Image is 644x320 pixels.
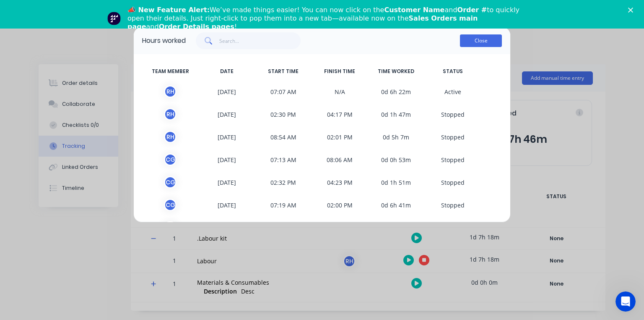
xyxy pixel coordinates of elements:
span: 0d 1h 0m [368,221,425,234]
span: FINISH TIME [312,68,368,75]
img: Profile image for Team [107,12,121,25]
span: 0d 5h 7m [368,131,425,143]
div: C G [164,221,177,234]
iframe: Intercom live chat [615,291,636,312]
span: 03:34 PM [312,221,368,234]
span: 0d 0h 53m [368,153,425,166]
button: Close [460,34,502,47]
span: 0d 1h 47m [368,108,425,121]
span: 02:32 PM [255,176,312,189]
span: 0d 1h 51m [368,176,425,189]
div: C G [164,199,177,211]
b: Customer Name [384,6,444,14]
span: 0d 6h 41m [368,199,425,211]
span: 04:17 PM [312,108,368,121]
div: C G [164,153,177,166]
span: 02:01 PM [312,131,368,143]
span: STATUS [424,68,481,75]
div: R H [164,108,177,121]
span: TEAM MEMBER [142,68,199,75]
div: Close [628,8,636,13]
div: R H [164,85,177,98]
span: TIME WORKED [368,68,425,75]
b: 📣 New Feature Alert: [127,6,210,14]
span: [DATE] [199,199,255,211]
div: C G [164,176,177,189]
span: 02:34 PM [255,221,312,234]
span: [DATE] [199,108,255,121]
span: 07:07 AM [255,85,312,98]
span: S topped [424,153,481,166]
span: 07:19 AM [255,199,312,211]
div: Hours worked [142,36,186,46]
div: R H [164,131,177,143]
span: 07:13 AM [255,153,312,166]
span: S topped [424,221,481,234]
span: DATE [199,68,255,75]
span: [DATE] [199,131,255,143]
span: [DATE] [199,176,255,189]
span: 04:23 PM [312,176,368,189]
span: A ctive [424,85,481,98]
span: S topped [424,176,481,189]
span: 08:54 AM [255,131,312,143]
span: S topped [424,199,481,211]
div: We’ve made things easier! You can now click on the and to quickly open their details. Just right-... [127,6,523,31]
b: Sales Orders main page [127,14,478,31]
span: START TIME [255,68,312,75]
span: S topped [424,108,481,121]
span: 08:06 AM [312,153,368,166]
b: Order Details pages [159,23,234,31]
b: Order # [457,6,487,14]
span: 02:30 PM [255,108,312,121]
span: [DATE] [199,85,255,98]
span: 02:00 PM [312,199,368,211]
input: Search... [219,32,301,49]
span: N/A [312,85,368,98]
span: [DATE] [199,153,255,166]
span: [DATE] [199,221,255,234]
span: 0d 6h 22m [368,85,425,98]
span: S topped [424,131,481,143]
